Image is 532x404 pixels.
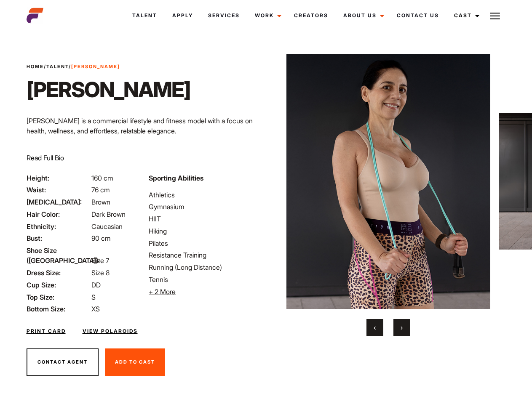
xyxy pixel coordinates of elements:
span: Previous [374,323,376,332]
a: Talent [46,64,69,69]
a: Talent [125,4,165,27]
span: Caucasian [91,222,123,231]
strong: Sporting Abilities [149,174,203,182]
li: Hiking [149,226,261,236]
span: Height: [27,173,90,183]
span: Brown [91,198,110,206]
li: Running (Long Distance) [149,262,261,272]
li: Athletics [149,190,261,200]
li: HIIT [149,214,261,224]
p: Through her modeling and wellness brand, HEAL, she inspires others on their wellness journeys—cha... [27,143,261,173]
a: Services [201,4,247,27]
span: Read Full Bio [27,154,64,162]
li: Pilates [149,238,261,248]
a: Work [247,4,286,27]
span: Cup Size: [27,280,90,290]
button: Contact Agent [27,348,99,376]
span: [MEDICAL_DATA]: [27,197,90,207]
span: Bust: [27,233,90,243]
span: / / [27,63,120,70]
img: cropped-aefm-brand-fav-22-square.png [27,7,43,24]
a: About Us [336,4,389,27]
span: Waist: [27,185,90,195]
span: Ethnicity: [27,221,90,231]
button: Add To Cast [105,348,165,376]
a: Creators [286,4,336,27]
span: Shoe Size ([GEOGRAPHIC_DATA]): [27,245,90,266]
a: Home [27,64,44,69]
p: [PERSON_NAME] is a commercial lifestyle and fitness model with a focus on health, wellness, and e... [27,116,261,136]
a: Print Card [27,327,66,335]
a: Contact Us [389,4,446,27]
span: Dark Brown [91,210,126,218]
span: + 2 More [149,287,176,296]
a: Apply [165,4,201,27]
span: Size 8 [91,268,110,277]
h1: [PERSON_NAME] [27,77,190,102]
span: 160 cm [91,174,113,182]
span: Next [401,323,403,332]
span: Add To Cast [115,359,155,365]
li: Gymnasium [149,202,261,212]
span: Hair Color: [27,209,90,219]
span: DD [91,281,101,289]
button: Read Full Bio [27,153,64,163]
li: Tennis [149,274,261,284]
span: S [91,293,96,301]
img: Burger icon [490,11,500,21]
li: Resistance Training [149,250,261,260]
strong: [PERSON_NAME] [71,64,120,69]
span: Dress Size: [27,268,90,278]
a: View Polaroids [83,327,138,335]
span: Top Size: [27,292,90,302]
span: Bottom Size: [27,304,90,314]
span: XS [91,305,100,313]
span: Size 7 [91,256,109,265]
span: 90 cm [91,234,111,242]
a: Cast [446,4,484,27]
span: 76 cm [91,186,110,194]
